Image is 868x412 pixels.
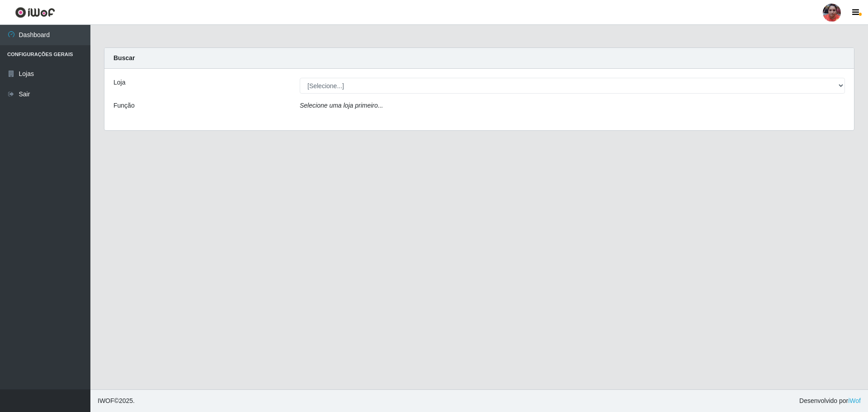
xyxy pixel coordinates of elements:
[799,396,861,406] span: Desenvolvido por
[98,396,135,406] span: © 2025 .
[98,397,114,404] span: IWOF
[15,7,55,18] img: CoreUI Logo
[113,54,135,62] strong: Buscar
[300,102,383,109] i: Selecione uma loja primeiro...
[113,78,125,87] label: Loja
[848,397,861,404] a: iWof
[113,101,135,110] label: Função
